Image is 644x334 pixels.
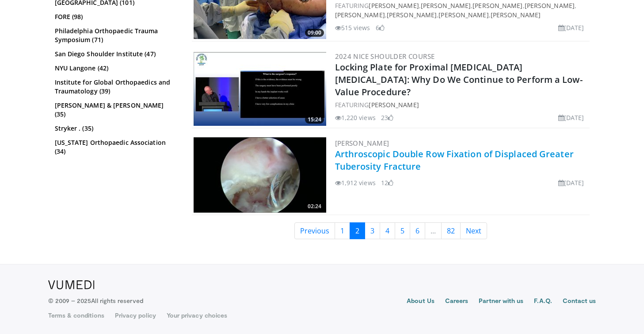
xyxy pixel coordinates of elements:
a: [PERSON_NAME] & [PERSON_NAME] (35) [55,101,176,119]
p: © 2009 – 2025 [48,296,143,305]
a: 1 [335,222,350,239]
a: 6 [410,222,425,239]
a: 4 [380,222,395,239]
li: 23 [381,113,393,122]
a: Institute for Global Orthopaedics and Traumatology (39) [55,78,176,96]
a: Partner with us [479,296,523,307]
a: About Us [407,296,434,307]
img: VuMedi Logo [48,280,95,289]
li: 6 [376,23,385,32]
a: 5 [395,222,410,239]
a: Your privacy choices [167,311,227,320]
a: San Diego Shoulder Institute (47) [55,50,176,58]
a: [PERSON_NAME] [369,1,419,10]
span: 09:00 [305,29,324,37]
li: 1,220 views [335,113,376,122]
a: Contact us [563,296,596,307]
a: [PERSON_NAME] [335,11,385,19]
li: 1,912 views [335,178,376,187]
a: 2024 Nice Shoulder Course [335,52,435,61]
a: [PERSON_NAME] [473,1,522,10]
span: All rights reserved [91,297,143,304]
span: 02:24 [305,202,324,210]
img: 639defa5-d648-44f5-9eec-45e08713bfd3.300x170_q85_crop-smart_upscale.jpg [194,50,326,126]
span: 15:24 [305,116,324,124]
li: [DATE] [558,23,584,32]
a: 02:24 [194,137,326,213]
a: [PERSON_NAME] [421,1,471,10]
a: [US_STATE] Orthopaedic Association (34) [55,138,176,156]
a: Previous [294,222,335,239]
nav: Search results pages [192,222,590,239]
a: [PERSON_NAME] [387,11,437,19]
a: [PERSON_NAME] [335,139,389,148]
a: Stryker . (35) [55,124,176,133]
a: [PERSON_NAME] [369,101,419,109]
a: Terms & conditions [48,311,104,320]
a: [PERSON_NAME] [525,1,575,10]
a: Arthroscopic Double Row Fixation of Displaced Greater Tuberosity Fracture [335,148,574,172]
li: 12 [381,178,393,187]
a: 3 [365,222,380,239]
a: Philadelphia Orthopaedic Trauma Symposium (71) [55,27,176,44]
a: Locking Plate for Proximal [MEDICAL_DATA] [MEDICAL_DATA]: Why Do We Continue to Perform a Low-Val... [335,61,583,98]
img: 8c4bfd68-1dd1-407c-aa68-be24cc1a680c.300x170_q85_crop-smart_upscale.jpg [194,137,326,213]
a: Next [460,222,487,239]
a: FORE (98) [55,12,176,21]
a: 2 [350,222,365,239]
li: [DATE] [558,113,584,122]
li: 515 views [335,23,370,32]
a: 82 [441,222,461,239]
a: F.A.Q. [534,296,552,307]
a: Privacy policy [115,311,156,320]
a: [PERSON_NAME] [491,11,541,19]
div: FEATURING [335,100,588,109]
a: Careers [445,296,469,307]
li: [DATE] [558,178,584,187]
a: [PERSON_NAME] [438,11,488,19]
a: NYU Langone (42) [55,64,176,73]
div: FEATURING , , , , , , , [335,1,588,19]
a: 15:24 [194,50,326,126]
